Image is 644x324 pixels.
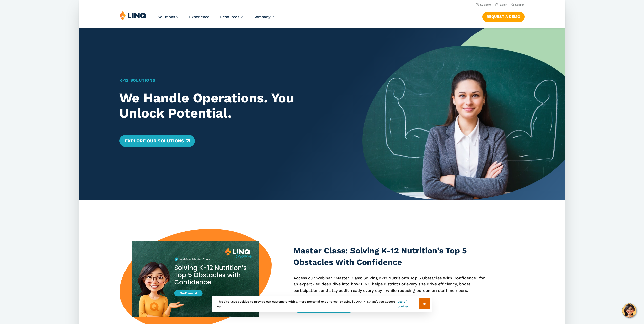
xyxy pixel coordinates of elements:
[482,12,524,22] a: Request a Demo
[212,296,432,312] div: This site uses cookies to provide our customers with a more personal experience. By using [DOMAIN...
[511,3,524,7] button: Open Search Bar
[515,3,524,6] span: Search
[119,135,195,147] a: Explore Our Solutions
[158,15,178,19] a: Solutions
[220,15,243,19] a: Resources
[158,15,175,19] span: Solutions
[158,11,274,27] nav: Primary Navigation
[220,15,239,19] span: Resources
[293,275,490,294] p: Access our webinar “Master Class: Solving K-12 Nutrition’s Top 5 Obstacles With Confidence” for a...
[119,90,343,121] h2: We Handle Operations. You Unlock Potential.
[120,11,147,20] img: LINQ | K‑12 Software
[79,2,565,7] nav: Utility Navigation
[495,3,507,6] a: Login
[253,15,274,19] a: Company
[398,299,419,309] a: use of cookies.
[253,15,271,19] span: Company
[475,3,491,6] a: Support
[622,303,636,318] button: Hello, have a question? Let’s chat.
[362,28,565,200] img: Home Banner
[119,77,343,83] h1: K‑12 Solutions
[189,15,210,19] a: Experience
[293,245,490,268] h3: Master Class: Solving K-12 Nutrition’s Top 5 Obstacles With Confidence
[482,11,524,22] nav: Button Navigation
